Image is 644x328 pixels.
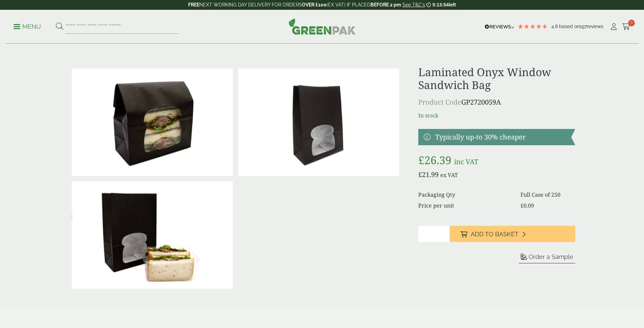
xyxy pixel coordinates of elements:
bdi: 26.39 [418,153,451,167]
bdi: 21.99 [418,170,439,179]
span: £ [520,202,524,209]
img: REVIEWS.io [485,24,514,29]
i: My Account [609,23,618,30]
bdi: 0.09 [520,202,534,209]
dt: Packaging Qty [418,191,512,199]
a: 0 [622,22,630,32]
button: Order a Sample [519,253,575,263]
h1: Laminated Onyx Window Sandwich Bag [418,66,575,92]
span: Order a Sample [529,253,573,260]
img: Laminated Black Sandwich Bag [72,68,233,176]
strong: BEFORE 2 pm [371,2,401,7]
img: IMG_5929 (Large) [72,181,233,289]
span: reviews [587,24,603,29]
a: See T&C's [402,2,425,7]
span: 4.8 [551,24,559,29]
button: Add to Basket [450,226,575,242]
span: 5:13:54 [432,2,449,7]
span: Based on [559,24,580,29]
span: 0 [628,20,635,26]
dd: Full Case of 250 [520,191,575,199]
span: £ [418,170,422,179]
a: Menu [14,23,41,29]
span: ex VAT [440,171,458,179]
span: 197 [580,24,587,29]
div: 4.79 Stars [517,23,548,29]
span: inc VAT [454,157,478,166]
span: left [449,2,456,7]
i: Cart [622,23,630,30]
span: £ [418,153,424,167]
img: GreenPak Supplies [289,18,356,35]
strong: FREE [188,2,199,7]
img: IMG_5983 (Large) [238,68,399,176]
p: Menu [14,23,41,31]
p: GP2720059A [418,97,575,107]
strong: OVER £100 [302,2,327,7]
dt: Price per unit [418,201,512,210]
p: In stock [418,111,575,119]
span: Add to Basket [471,231,518,238]
span: Product Code [418,97,461,107]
